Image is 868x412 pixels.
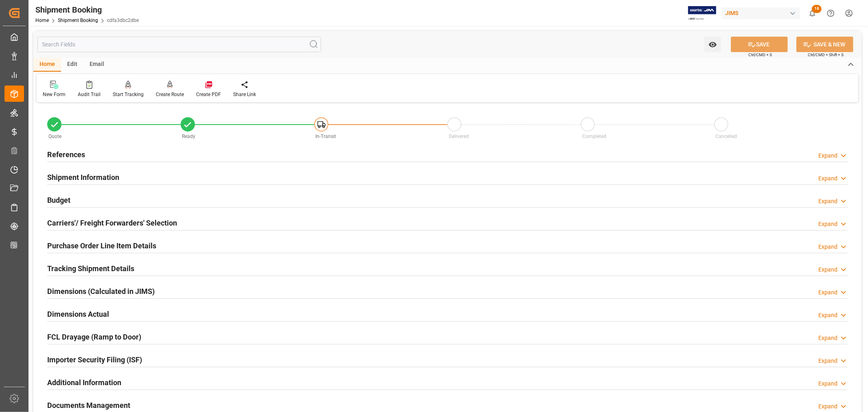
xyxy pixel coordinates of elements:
[803,4,822,22] button: show 18 new notifications
[688,6,716,20] img: Exertis%20JAM%20-%20Email%20Logo.jpg_1722504956.jpg
[37,37,321,52] input: Search Fields
[722,5,803,21] button: JIMS
[808,52,844,58] span: Ctrl/CMD + Shift + S
[196,91,221,98] div: Create PDF
[796,37,853,52] button: SAVE & NEW
[748,52,772,58] span: Ctrl/CMD + S
[704,37,721,52] button: open menu
[33,58,61,72] div: Home
[822,4,840,22] button: Help Center
[43,91,66,98] div: New Form
[315,134,336,139] span: In-Transit
[35,4,139,16] div: Shipment Booking
[47,149,85,160] h2: References
[818,197,837,206] div: Expand
[812,5,822,13] span: 18
[731,37,788,52] button: SAVE
[818,334,837,342] div: Expand
[722,7,800,19] div: JIMS
[47,263,134,274] h2: Tracking Shipment Details
[49,134,62,139] span: Quote
[818,151,837,160] div: Expand
[818,243,837,251] div: Expand
[47,195,70,206] h2: Budget
[156,91,184,98] div: Create Route
[818,288,837,297] div: Expand
[47,400,130,411] h2: Documents Management
[47,331,141,342] h2: FCL Drayage (Ramp to Door)
[818,402,837,411] div: Expand
[47,309,109,320] h2: Dimensions Actual
[582,134,606,139] span: Completed
[78,91,101,98] div: Audit Trail
[47,217,177,228] h2: Carriers'/ Freight Forwarders' Selection
[818,379,837,388] div: Expand
[47,377,121,388] h2: Additional Information
[818,220,837,228] div: Expand
[716,134,737,139] span: Cancelled
[35,18,49,23] a: Home
[233,91,256,98] div: Share Link
[449,134,469,139] span: Delivered
[818,174,837,183] div: Expand
[47,172,119,183] h2: Shipment Information
[818,357,837,365] div: Expand
[47,240,156,251] h2: Purchase Order Line Item Details
[47,286,155,297] h2: Dimensions (Calculated in JIMS)
[818,311,837,320] div: Expand
[182,134,195,139] span: Ready
[47,354,142,365] h2: Importer Security Filing (ISF)
[58,18,98,23] a: Shipment Booking
[113,91,144,98] div: Start Tracking
[61,58,83,72] div: Edit
[818,265,837,274] div: Expand
[83,58,110,72] div: Email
